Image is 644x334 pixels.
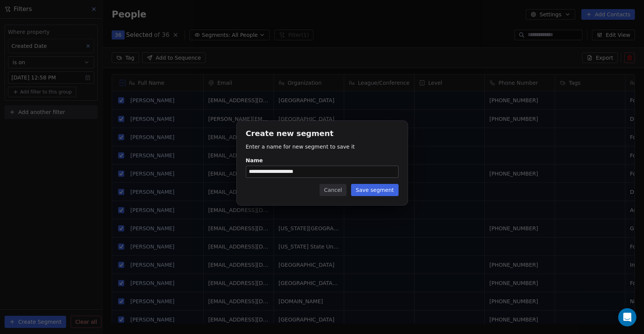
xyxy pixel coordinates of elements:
[246,157,399,164] div: Name
[320,184,347,196] button: Cancel
[246,130,399,138] h1: Create new segment
[246,166,398,177] input: Name
[246,143,399,150] p: Enter a name for new segment to save it
[351,184,398,196] button: Save segment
